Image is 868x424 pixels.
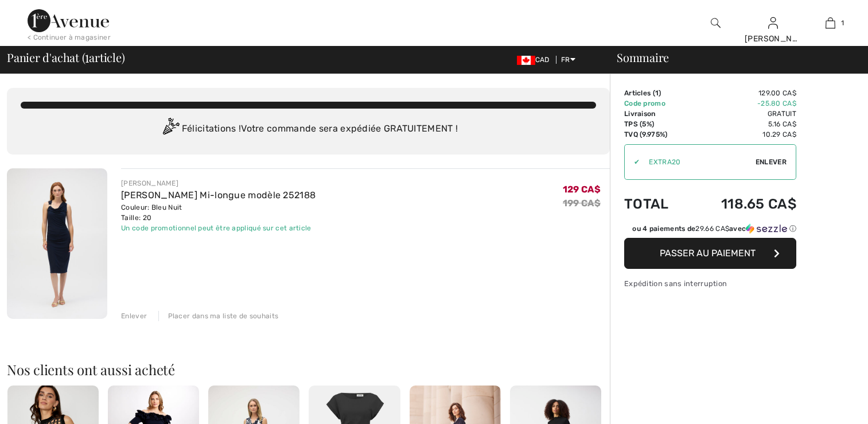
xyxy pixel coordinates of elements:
div: ou 4 paiements de29.66 CA$avecSezzle Cliquez pour en savoir plus sur Sezzle [624,223,796,238]
span: 29.66 CA$ [695,225,729,233]
a: 1 [802,16,858,30]
div: Placer dans ma liste de souhaits [158,311,279,321]
td: 5.16 CA$ [688,119,796,129]
td: Total [624,184,688,223]
div: Expédition sans interruption [624,278,796,289]
span: CAD [517,56,554,64]
td: Livraison [624,109,688,119]
span: 1 [85,49,89,64]
button: Passer au paiement [624,238,796,269]
span: FR [561,56,575,64]
img: recherche [711,16,721,30]
td: -25.80 CA$ [688,98,796,109]
img: Canadian Dollar [517,56,535,65]
img: Mon panier [826,16,835,30]
div: ou 4 paiements de avec [632,223,796,234]
span: 1 [655,89,659,97]
div: Couleur: Bleu Nuit Taille: 20 [121,202,316,223]
td: 10.29 CA$ [688,129,796,140]
div: < Continuer à magasiner [28,32,111,43]
s: 199 CA$ [563,198,601,209]
img: Sezzle [746,223,787,234]
div: ✔ [625,157,640,167]
td: Gratuit [688,109,796,119]
td: TPS (5%) [624,119,688,129]
td: Code promo [624,98,688,109]
div: [PERSON_NAME] [745,33,801,45]
img: Congratulation2.svg [159,118,182,141]
span: Enlever [756,157,787,167]
div: Félicitations ! Votre commande sera expédiée GRATUITEMENT ! [21,118,596,141]
img: 1ère Avenue [28,9,109,32]
td: 118.65 CA$ [688,184,796,223]
div: Sommaire [603,52,861,63]
a: Se connecter [768,17,778,28]
span: 129 CA$ [563,184,601,195]
td: 129.00 CA$ [688,88,796,98]
div: [PERSON_NAME] [121,178,316,188]
a: [PERSON_NAME] Mi-longue modèle 252188 [121,190,316,201]
td: TVQ (9.975%) [624,129,688,140]
span: 1 [841,18,844,28]
span: Passer au paiement [660,248,756,259]
img: Robe Fourreau Mi-longue modèle 252188 [7,168,107,319]
h2: Nos clients ont aussi acheté [7,363,610,376]
td: Articles ( ) [624,88,688,98]
div: Un code promotionnel peut être appliqué sur cet article [121,223,316,233]
span: Panier d'achat ( article) [7,52,125,63]
input: Code promo [640,145,756,179]
div: Enlever [121,311,147,321]
img: Mes infos [768,16,778,30]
